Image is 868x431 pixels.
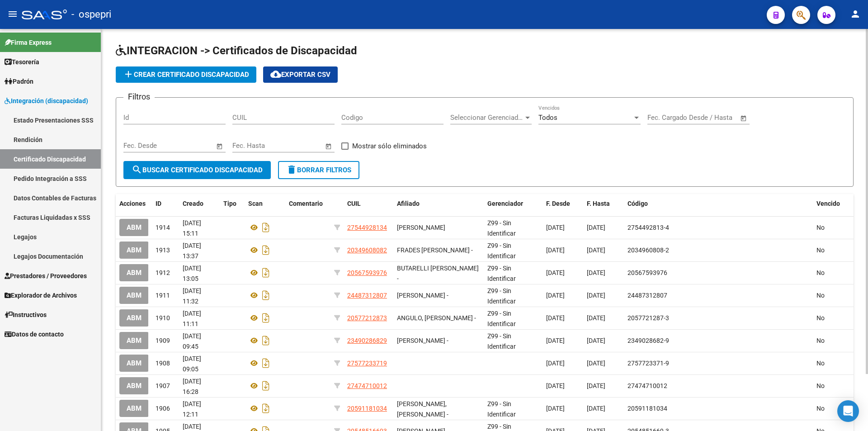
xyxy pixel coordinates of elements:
[816,200,840,207] span: Vencido
[183,242,201,260] span: [DATE] 13:37
[127,269,142,277] span: ABM
[347,337,387,344] span: 23490286829
[119,264,149,281] button: ABM
[183,200,203,207] span: Creado
[487,265,516,282] span: Z99 - Sin Identificar
[347,314,387,322] span: 20577212873
[127,246,142,255] span: ABM
[627,314,669,322] span: 2057721287-3
[487,219,516,237] span: Z99 - Sin Identificar
[156,224,170,231] span: 1914
[183,219,201,237] span: [DATE] 15:11
[127,337,142,345] span: ABM
[397,292,448,299] span: [PERSON_NAME] -
[183,400,201,418] span: [DATE] 12:11
[344,194,393,213] datatable-header-cell: CUIL
[119,287,149,303] button: ABM
[156,314,170,322] span: 1910
[487,287,516,305] span: Z99 - Sin Identificar
[627,292,667,299] span: 24487312807
[119,200,146,207] span: Acciones
[816,405,825,412] span: No
[587,200,610,207] span: F. Hasta
[850,9,861,19] mat-icon: person
[487,400,516,418] span: Z99 - Sin Identificar
[397,224,445,231] span: [PERSON_NAME]
[127,360,142,368] span: ABM
[245,194,285,213] datatable-header-cell: Scan
[156,360,170,367] span: 1908
[450,114,524,122] span: Seleccionar Gerenciador
[397,400,448,418] span: [PERSON_NAME], [PERSON_NAME] -
[647,114,677,122] input: Start date
[538,114,557,122] span: Todos
[816,224,825,231] span: No
[248,200,263,207] span: Scan
[816,246,825,254] span: No
[393,194,484,213] datatable-header-cell: Afiliado
[583,194,624,213] datatable-header-cell: F. Hasta
[5,96,88,106] span: Integración (discapacidad)
[347,224,387,231] span: 27544928134
[260,243,272,257] i: Descargar documento
[270,71,330,79] span: Exportar CSV
[546,269,565,276] span: [DATE]
[587,246,605,254] span: [DATE]
[156,405,170,412] span: 1906
[546,382,565,389] span: [DATE]
[127,292,142,300] span: ABM
[546,314,565,322] span: [DATE]
[232,142,262,150] input: Start date
[260,311,272,325] i: Descargar documento
[285,194,330,213] datatable-header-cell: Comentario
[183,287,201,305] span: [DATE] 11:32
[260,356,272,370] i: Descargar documento
[816,360,825,367] span: No
[546,200,570,207] span: F. Desde
[156,269,170,276] span: 1912
[816,269,825,276] span: No
[5,290,77,300] span: Explorador de Archivos
[260,379,272,393] i: Descargar documento
[347,200,361,207] span: CUIL
[816,337,825,344] span: No
[352,141,427,152] span: Mostrar sólo eliminados
[397,337,448,344] span: [PERSON_NAME] -
[260,265,272,280] i: Descargar documento
[260,401,272,416] i: Descargar documento
[156,337,170,344] span: 1909
[119,242,149,258] button: ABM
[397,314,476,322] span: ANGULO, [PERSON_NAME] -
[5,38,52,47] span: Firma Express
[123,69,134,80] mat-icon: add
[816,382,825,389] span: No
[627,405,667,412] span: 20591181034
[816,314,825,322] span: No
[587,405,605,412] span: [DATE]
[542,194,583,213] datatable-header-cell: F. Desde
[587,382,605,389] span: [DATE]
[156,200,161,207] span: ID
[546,246,565,254] span: [DATE]
[347,246,387,254] span: 20349608082
[627,224,669,231] span: 2754492813-4
[685,114,729,122] input: End date
[132,164,142,175] mat-icon: search
[179,194,220,213] datatable-header-cell: Creado
[260,288,272,303] i: Descargar documento
[260,220,272,235] i: Descargar documento
[627,337,669,344] span: 2349028682-9
[127,405,142,413] span: ABM
[347,292,387,299] span: 24487312807
[286,164,297,175] mat-icon: delete
[347,382,387,389] span: 27474710012
[487,200,523,207] span: Gerenciador
[546,337,565,344] span: [DATE]
[546,360,565,367] span: [DATE]
[123,142,153,150] input: Start date
[132,166,263,174] span: Buscar Certificado Discapacidad
[156,382,170,389] span: 1907
[813,194,854,213] datatable-header-cell: Vencido
[116,44,357,57] span: INTEGRACION -> Certificados de Discapacidad
[627,269,667,276] span: 20567593976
